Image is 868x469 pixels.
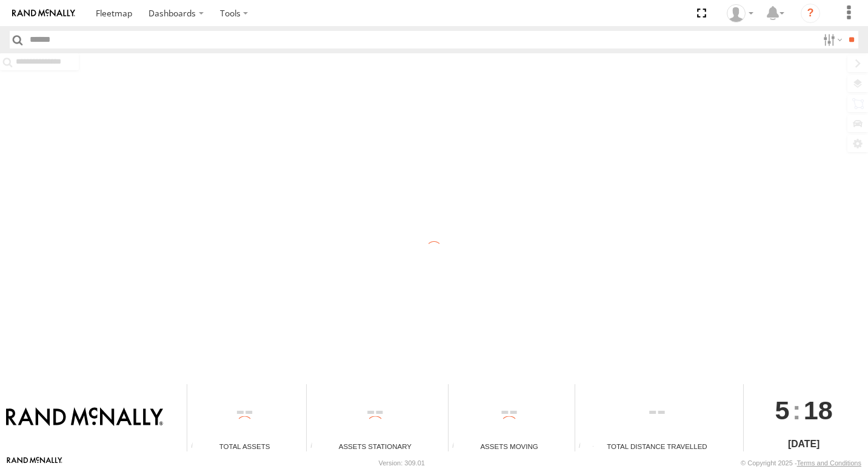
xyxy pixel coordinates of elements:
[775,384,790,436] span: 5
[741,459,861,467] div: © Copyright 2025 -
[575,442,593,451] div: Total distance travelled by all assets within specified date range and applied filters
[187,442,205,451] div: Total number of Enabled Assets
[797,459,861,467] a: Terms and Conditions
[7,457,62,469] a: Visit our Website
[187,441,302,451] div: Total Assets
[818,31,844,48] label: Search Filter Options
[12,9,75,18] img: rand-logo.svg
[449,442,467,451] div: Total number of assets current in transit.
[379,459,425,467] div: Version: 309.01
[307,442,325,451] div: Total number of assets current stationary.
[723,4,758,22] div: Valeo Dash
[6,407,163,428] img: Rand McNally
[744,384,863,436] div: :
[575,441,739,451] div: Total Distance Travelled
[804,384,833,436] span: 18
[744,437,863,451] div: [DATE]
[449,441,570,451] div: Assets Moving
[801,4,820,23] i: ?
[307,441,444,451] div: Assets Stationary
